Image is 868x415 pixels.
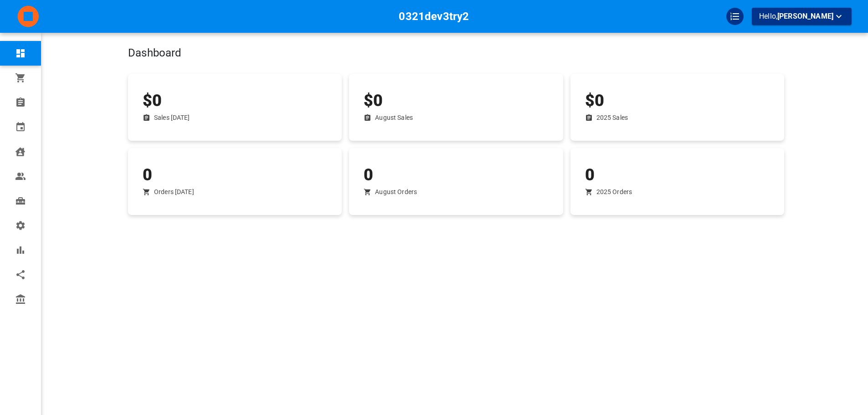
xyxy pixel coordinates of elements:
[596,187,632,197] p: 2025 Orders
[375,113,413,123] p: August Sales
[143,165,152,184] span: 0
[596,113,628,123] p: 2025 Sales
[399,8,469,25] h6: 0321dev3try2
[752,8,852,25] button: Hello,[PERSON_NAME]
[585,91,604,110] span: $0
[154,187,194,197] p: Orders Today
[143,91,162,110] span: $0
[154,113,190,123] p: Sales Today
[759,11,844,22] p: Hello,
[777,12,833,20] span: [PERSON_NAME]
[726,8,744,25] div: QuickStart Guide
[16,5,40,28] img: company-logo
[128,46,669,60] h4: Dashboard
[364,165,373,184] span: 0
[364,91,383,110] span: $0
[375,187,417,197] p: August Orders
[585,165,595,184] span: 0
